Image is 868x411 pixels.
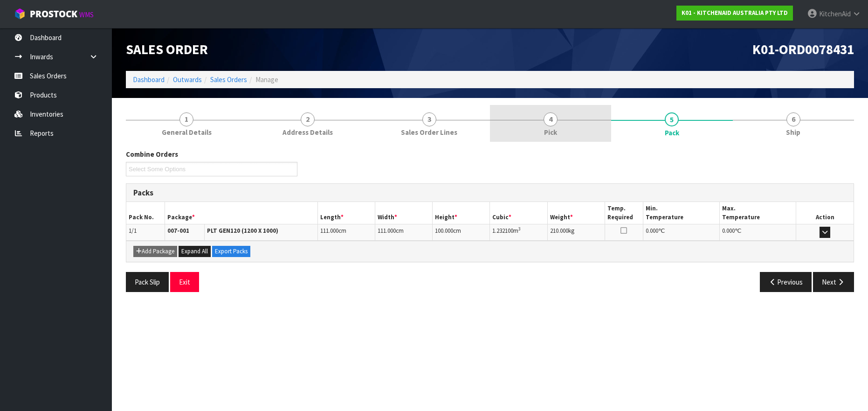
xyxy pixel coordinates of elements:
button: Expand All [179,246,211,257]
span: 1 [179,112,193,126]
sup: 3 [518,226,521,232]
small: WMS [79,10,94,19]
td: kg [547,224,605,241]
h3: Packs [133,188,847,197]
th: Action [796,202,854,224]
span: 4 [544,112,558,126]
span: 5 [665,112,679,126]
span: Pack [665,128,679,138]
span: 1/1 [129,227,137,235]
span: 1.232100 [492,227,513,235]
span: General Details [162,127,212,137]
button: Add Package [133,246,177,257]
img: cube-alt.png [14,8,26,20]
td: cm [433,224,490,241]
span: Address Details [282,127,333,137]
span: Manage [255,75,278,84]
span: 111.000 [378,227,396,235]
td: ℃ [720,224,796,241]
td: cm [375,224,433,241]
span: Sales Order [126,41,208,58]
th: Package [165,202,317,224]
a: Outwards [173,75,202,84]
th: Cubic [490,202,547,224]
span: 2 [301,112,315,126]
span: ProStock [30,8,77,20]
th: Temp. Required [605,202,643,224]
span: Expand All [181,247,208,255]
span: 210.000 [550,227,568,235]
span: 100.000 [435,227,453,235]
td: ℃ [643,224,719,241]
th: Min. Temperature [643,202,719,224]
th: Weight [547,202,605,224]
strong: PLT GEN120 (1200 X 1000) [207,227,278,235]
span: Pack [126,142,854,299]
span: Ship [786,127,800,137]
td: m [490,224,547,241]
strong: K01 - KITCHENAID AUSTRALIA PTY LTD [682,9,788,17]
a: Sales Orders [210,75,247,84]
span: 6 [786,112,800,126]
a: Dashboard [133,75,165,84]
span: Pick [544,127,557,137]
span: Sales Order Lines [401,127,457,137]
span: 0.000 [646,227,658,235]
label: Combine Orders [126,149,178,159]
strong: 007-001 [167,227,189,235]
th: Max. Temperature [720,202,796,224]
th: Width [375,202,433,224]
button: Previous [760,272,812,292]
span: 0.000 [722,227,735,235]
th: Height [433,202,490,224]
span: 111.000 [320,227,338,235]
span: 3 [422,112,436,126]
th: Length [317,202,375,224]
button: Pack Slip [126,272,169,292]
th: Pack No. [126,202,165,224]
span: KitchenAid [819,9,851,18]
button: Next [813,272,854,292]
button: Export Packs [212,246,250,257]
span: K01-ORD0078431 [752,41,854,58]
td: cm [317,224,375,241]
button: Exit [170,272,199,292]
